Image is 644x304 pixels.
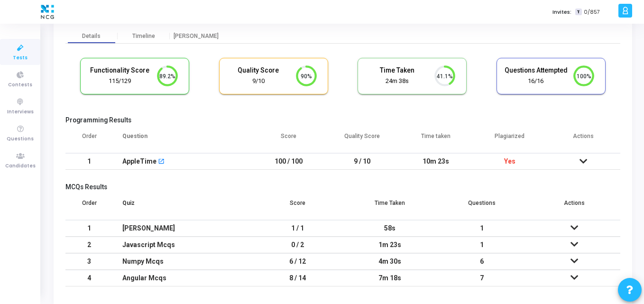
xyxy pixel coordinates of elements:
[65,253,113,270] td: 3
[38,2,56,21] img: logo
[7,135,34,143] span: Questions
[122,221,242,236] div: [PERSON_NAME]
[88,77,151,86] div: 115/129
[252,220,344,237] td: 1 / 1
[65,193,113,220] th: Order
[65,127,113,153] th: Order
[353,254,426,269] div: 4m 30s
[7,108,34,116] span: Interviews
[353,237,426,253] div: 1m 23s
[65,116,620,124] h5: Programming Results
[436,270,528,286] td: 7
[344,193,436,220] th: Time Taken
[65,270,113,286] td: 4
[325,127,399,153] th: Quality Score
[252,270,344,286] td: 8 / 14
[399,153,473,170] td: 10m 23s
[252,153,326,170] td: 100 / 100
[82,33,101,40] div: Details
[353,221,426,236] div: 58s
[158,159,165,166] mat-icon: open_in_new
[504,66,568,74] h5: Questions Attempted
[252,237,344,253] td: 0 / 2
[473,127,547,153] th: Plagiarized
[113,193,252,220] th: Quiz
[399,127,473,153] th: Time taken
[325,153,399,170] td: 9 / 10
[504,77,568,86] div: 16/16
[65,237,113,253] td: 2
[5,162,36,170] span: Candidates
[436,220,528,237] td: 1
[113,127,252,153] th: Question
[13,54,28,62] span: Tests
[227,77,290,86] div: 9/10
[252,253,344,270] td: 6 / 12
[584,8,600,16] span: 0/857
[365,77,429,86] div: 24m 38s
[436,237,528,253] td: 1
[504,157,515,165] span: Yes
[132,33,155,40] div: Timeline
[227,66,290,74] h5: Quality Score
[575,9,581,16] span: T
[122,254,242,269] div: Numpy Mcqs
[252,127,326,153] th: Score
[436,193,528,220] th: Questions
[65,220,113,237] td: 1
[528,193,620,220] th: Actions
[8,81,32,89] span: Contests
[122,154,156,169] div: AppleTime
[122,270,242,286] div: Angular Mcqs
[65,153,113,170] td: 1
[436,253,528,270] td: 6
[88,66,151,74] h5: Functionality Score
[547,127,621,153] th: Actions
[170,33,222,40] div: [PERSON_NAME]
[65,183,620,191] h5: MCQs Results
[353,270,426,286] div: 7m 18s
[252,193,344,220] th: Score
[122,237,242,253] div: Javascript Mcqs
[552,8,571,16] label: Invites:
[365,66,429,74] h5: Time Taken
